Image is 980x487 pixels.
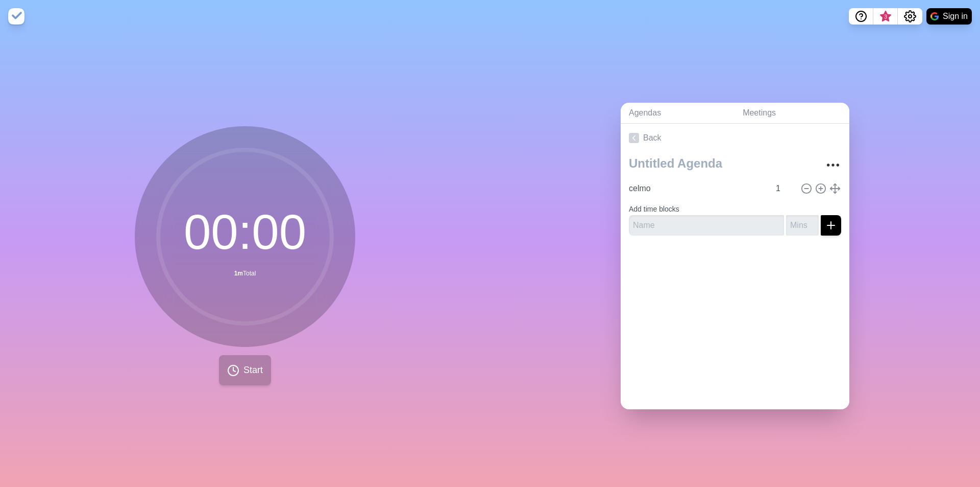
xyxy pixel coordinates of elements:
span: 3 [881,13,890,21]
img: google logo [930,12,939,20]
input: Name [629,215,784,236]
a: Agendas [621,103,734,124]
button: Start [219,355,271,385]
button: Help [849,8,873,25]
button: Sign in [926,8,972,25]
button: What’s new [873,8,898,25]
a: Back [621,124,849,152]
a: Meetings [734,103,849,124]
span: Start [243,363,263,377]
button: Settings [898,8,922,25]
button: More [823,155,843,175]
input: Mins [786,215,819,236]
input: Name [625,178,770,199]
label: Add time blocks [629,205,679,213]
input: Mins [772,178,796,199]
img: timeblocks logo [8,8,24,25]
